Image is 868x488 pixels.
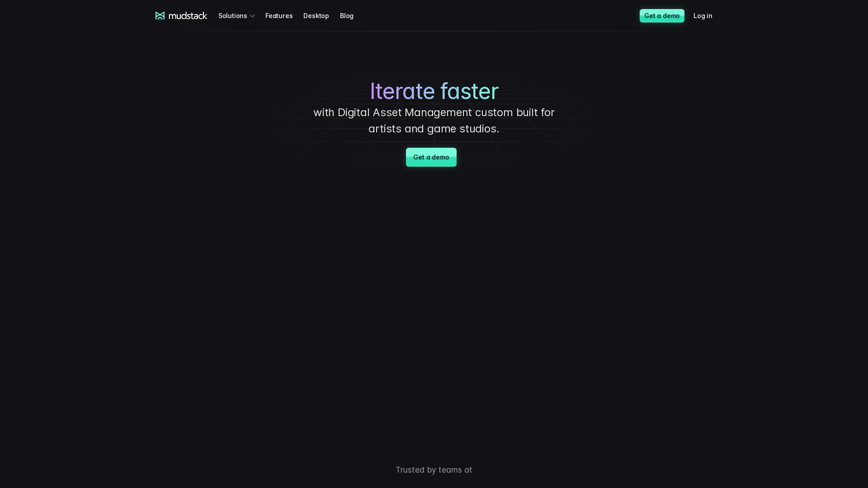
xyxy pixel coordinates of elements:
a: Log in [693,7,723,24]
a: Features [265,7,303,24]
a: Desktop [303,7,340,24]
div: Solutions [218,7,258,24]
span: Iterate faster [370,78,499,104]
a: mudstack logo [156,12,208,20]
p: with Digital Asset Management custom built for artists and game studios. [298,104,570,137]
a: Blog [340,7,364,24]
p: Trusted by teams at [118,464,750,476]
a: Get a demo [406,148,456,167]
a: Get a demo [640,9,684,23]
